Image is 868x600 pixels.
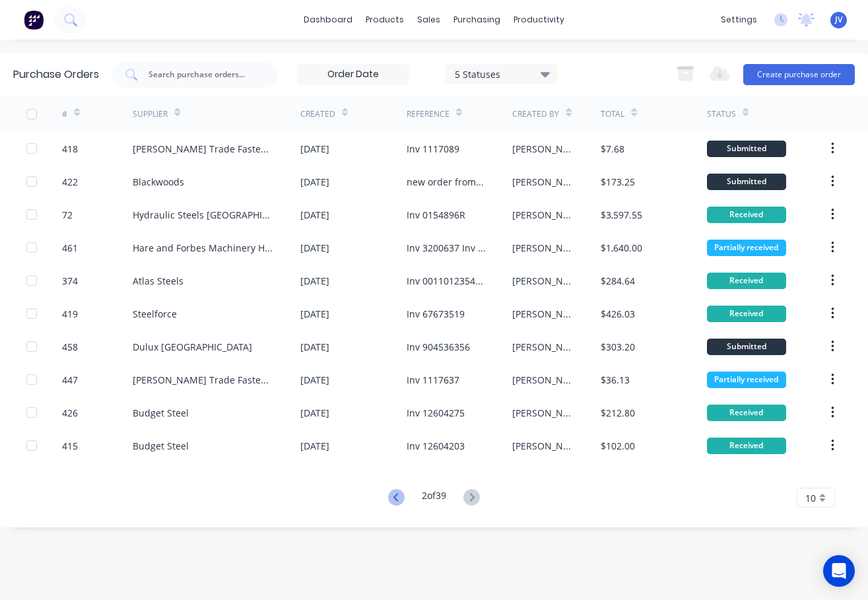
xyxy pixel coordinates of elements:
div: products [359,10,411,30]
div: [PERSON_NAME] [512,373,574,387]
div: Partially received [707,240,786,256]
div: $212.80 [601,406,635,420]
div: Submitted [707,174,786,190]
div: [PERSON_NAME] [512,340,574,354]
div: sales [411,10,447,30]
div: Submitted [707,141,786,157]
div: 72 [62,208,73,222]
div: [PERSON_NAME] [512,406,574,420]
span: JV [835,14,842,26]
div: Submitted [707,339,786,355]
div: Atlas Steels [133,274,184,288]
div: Budget Steel [133,406,189,420]
div: [DATE] [300,439,329,453]
div: [DATE] [300,373,329,387]
div: [DATE] [300,274,329,288]
div: [DATE] [300,175,329,189]
div: [PERSON_NAME] [512,142,574,156]
div: productivity [507,10,571,30]
div: Inv 12604203 [407,439,465,453]
div: Inv 1117637 [407,373,459,387]
div: 418 [62,142,78,156]
div: $1,640.00 [601,241,642,255]
div: Supplier [133,108,168,120]
div: [DATE] [300,241,329,255]
div: $36.13 [601,373,630,387]
div: $3,597.55 [601,208,642,222]
div: $7.68 [601,142,624,156]
div: [DATE] [300,208,329,222]
div: settings [714,10,764,30]
div: [PERSON_NAME] Trade Fasteners Pty Ltd [133,373,274,387]
div: Received [707,438,786,454]
div: Received [707,273,786,289]
div: Created By [512,108,559,120]
div: Inv 67673519 [407,307,465,321]
div: # [62,108,67,120]
div: Inv 1117089 [407,142,459,156]
input: Search purchase orders... [147,68,257,81]
div: Received [707,207,786,223]
div: 5 Statuses [455,67,549,81]
div: Blackwoods [133,175,184,189]
span: 10 [805,491,816,505]
div: $173.25 [601,175,635,189]
div: Created [300,108,335,120]
div: [PERSON_NAME] [512,274,574,288]
div: 2 of 39 [422,488,446,508]
div: [PERSON_NAME] [512,208,574,222]
div: Total [601,108,624,120]
div: Dulux [GEOGRAPHIC_DATA] [133,340,252,354]
div: [DATE] [300,406,329,420]
div: new order from o/n 388 - [PERSON_NAME] Inv SI12013650 [407,175,486,189]
div: Inv 00110123545BR [407,274,486,288]
div: $303.20 [601,340,635,354]
div: [PERSON_NAME] [512,175,574,189]
div: Received [707,405,786,421]
div: $102.00 [601,439,635,453]
div: Hydraulic Steels [GEOGRAPHIC_DATA] [133,208,274,222]
div: 458 [62,340,78,354]
div: Steelforce [133,307,177,321]
div: Inv 0154896R [407,208,465,222]
button: Create purchase order [743,64,855,85]
div: Purchase Orders [13,67,99,83]
div: 426 [62,406,78,420]
div: 415 [62,439,78,453]
div: Budget Steel [133,439,189,453]
div: Received [707,306,786,322]
div: 461 [62,241,78,255]
div: [DATE] [300,340,329,354]
div: [PERSON_NAME] [512,307,574,321]
div: Inv 3200637 Inv 3200637A - motor startrac x M5LZ50051604 [407,241,486,255]
div: Reference [407,108,450,120]
div: [PERSON_NAME] [512,241,574,255]
div: $426.03 [601,307,635,321]
div: 447 [62,373,78,387]
div: [DATE] [300,307,329,321]
input: Order Date [298,65,409,84]
div: 419 [62,307,78,321]
div: [DATE] [300,142,329,156]
div: 422 [62,175,78,189]
div: purchasing [447,10,507,30]
div: Hare and Forbes Machinery House [133,241,274,255]
div: 374 [62,274,78,288]
img: Factory [24,10,44,30]
div: Inv 904536356 [407,340,470,354]
div: [PERSON_NAME] Trade Fasteners Pty Ltd [133,142,274,156]
div: Open Intercom Messenger [823,555,855,587]
a: dashboard [297,10,359,30]
div: $284.64 [601,274,635,288]
div: [PERSON_NAME] [512,439,574,453]
div: Partially received [707,372,786,388]
div: Inv 12604275 [407,406,465,420]
div: Status [707,108,736,120]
